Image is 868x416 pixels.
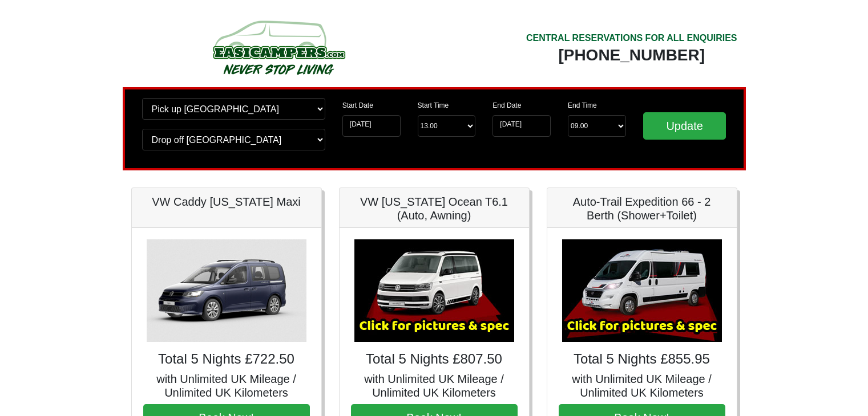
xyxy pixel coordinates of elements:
img: VW Caddy California Maxi [147,239,306,342]
input: Start Date [342,115,401,137]
h5: VW Caddy [US_STATE] Maxi [143,195,310,209]
h5: VW [US_STATE] Ocean T6.1 (Auto, Awning) [351,195,518,222]
img: Auto-Trail Expedition 66 - 2 Berth (Shower+Toilet) [562,239,722,342]
h5: with Unlimited UK Mileage / Unlimited UK Kilometers [143,372,310,399]
img: VW California Ocean T6.1 (Auto, Awning) [354,239,514,342]
label: Start Time [418,100,449,111]
h5: Auto-Trail Expedition 66 - 2 Berth (Shower+Toilet) [559,195,725,222]
h5: with Unlimited UK Mileage / Unlimited UK Kilometers [559,372,725,399]
div: CENTRAL RESERVATIONS FOR ALL ENQUIRIES [526,31,737,45]
h4: Total 5 Nights £722.50 [143,351,310,368]
label: End Time [568,100,597,111]
div: [PHONE_NUMBER] [526,45,737,66]
img: campers-checkout-logo.png [170,16,387,79]
input: Update [643,112,726,140]
label: Start Date [342,100,373,111]
label: End Date [492,100,521,111]
input: Return Date [492,115,551,137]
h5: with Unlimited UK Mileage / Unlimited UK Kilometers [351,372,518,399]
h4: Total 5 Nights £855.95 [559,351,725,368]
h4: Total 5 Nights £807.50 [351,351,518,368]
